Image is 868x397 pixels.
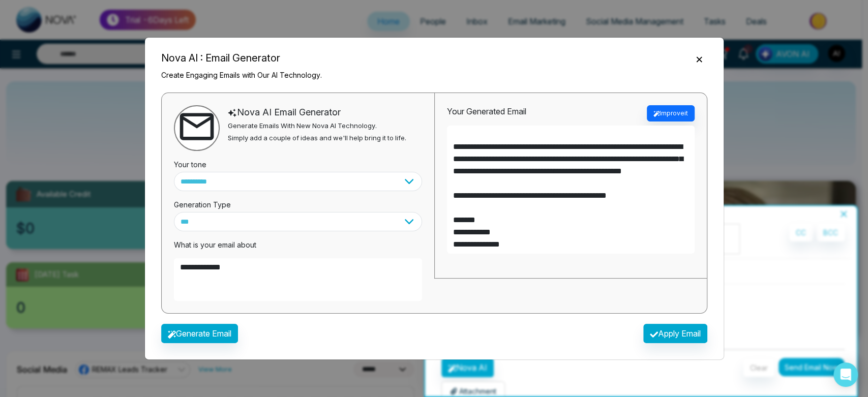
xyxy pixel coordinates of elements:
p: Simply add a couple of ideas and we'll help bring it to life. [228,133,406,143]
p: What is your email about [174,239,422,250]
button: Apply Email [643,324,707,343]
div: Open Intercom Messenger [833,362,858,387]
div: Generation Type [174,191,422,212]
button: Generate Email [161,324,238,343]
p: Generate Emails With New Nova AI Technology. [228,121,406,131]
div: Your Generated Email [447,105,526,121]
button: Close [691,52,707,65]
p: Create Engaging Emails with Our AI Technology. [161,70,322,80]
div: Nova AI Email Generator [228,105,406,119]
div: Your tone [174,151,422,172]
h5: Nova AI : Email Generator [161,50,322,66]
button: Improveit [647,105,695,121]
